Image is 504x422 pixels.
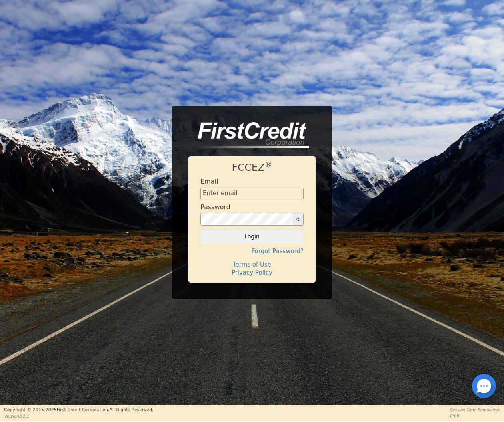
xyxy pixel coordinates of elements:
h4: Password [200,203,230,211]
img: logo-CMu_cnol.png [188,122,309,149]
h4: Email [200,178,218,185]
p: Version 3.2.1 [4,413,153,419]
h4: Forgot Password? [200,248,304,255]
p: Session Time Remaining: [450,407,500,413]
h1: FCCEZ [200,162,304,174]
p: Copyright © 2015- 2025 First Credit Corporation. [4,407,153,414]
h4: Privacy Policy [200,269,304,276]
sup: ® [265,160,272,169]
input: Enter email [200,188,304,200]
input: password [200,213,293,226]
button: Login [200,230,304,243]
span: All Rights Reserved. [109,407,153,412]
p: 0:00 [450,413,500,419]
h4: Terms of Use [200,261,304,268]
